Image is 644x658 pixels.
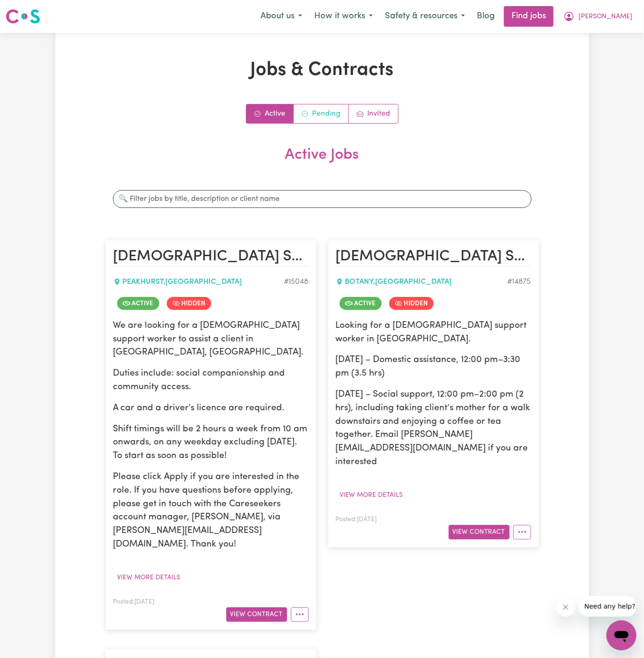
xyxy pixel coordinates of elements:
input: 🔍 Filter jobs by title, description or client name [113,190,532,208]
p: We are looking for a [DEMOGRAPHIC_DATA] support worker to assist a client in [GEOGRAPHIC_DATA], [... [113,319,309,360]
button: About us [254,7,308,26]
button: View more details [336,488,407,503]
h2: Female Support Worker Needed In Peakhurst, NSW [113,248,309,266]
button: More options [291,607,309,622]
p: [DATE] – Domestic assistance, 12:00 pm–3:30 pm (3.5 hrs) [336,354,531,381]
img: Careseekers logo [6,8,40,25]
h1: Jobs & Contracts [105,59,539,81]
a: Active jobs [246,104,294,123]
button: More options [513,525,531,540]
a: Job invitations [349,104,398,123]
p: A car and a driver's licence are required. [113,402,309,415]
button: Safety & resources [379,7,471,26]
iframe: Message from company [579,596,637,617]
span: Job is active [340,297,382,310]
h2: Active Jobs [105,146,539,179]
div: PEAKHURST , [GEOGRAPHIC_DATA] [113,276,284,288]
span: Posted: [DATE] [113,599,155,605]
a: Contracts pending review [294,104,349,123]
span: [PERSON_NAME] [578,12,632,22]
span: Job is hidden [167,297,211,310]
div: BOTANY , [GEOGRAPHIC_DATA] [336,276,508,288]
a: Blog [471,6,500,27]
p: Please click Apply if you are interested in the role. If you have questions before applying, plea... [113,471,309,552]
p: Duties include: social companionship and community access. [113,367,309,394]
p: [DATE] – Social support, 12:00 pm–2:00 pm (2 hrs), including taking client’s mother for a walk do... [336,388,531,469]
div: Job ID #15048 [284,276,309,288]
iframe: Close message [556,598,575,617]
h2: Female Support Worker – Botany, NSW [336,248,531,266]
span: Job is active [117,297,159,310]
button: How it works [308,7,379,26]
p: Looking for a [DEMOGRAPHIC_DATA] support worker in [GEOGRAPHIC_DATA]. [336,319,531,347]
button: View more details [113,570,185,585]
p: Shift timings will be 2 hours a week from 10 am onwards, on any weekday excluding [DATE]. To star... [113,423,309,463]
iframe: Button to launch messaging window [607,621,637,651]
div: Job ID #14875 [508,276,531,288]
button: View Contract [449,525,510,540]
button: View Contract [226,607,287,622]
a: Careseekers logo [6,6,40,27]
button: My Account [557,7,638,26]
a: Find jobs [504,6,554,27]
span: Job is hidden [389,297,434,310]
span: Posted: [DATE] [336,517,377,523]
